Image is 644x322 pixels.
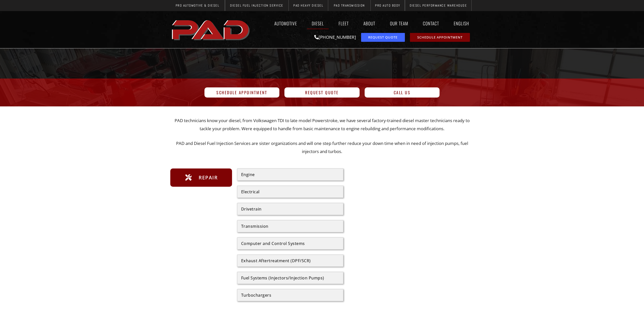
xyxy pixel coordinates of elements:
[361,33,405,42] a: request a service or repair quote
[176,4,219,7] span: Pro Automotive & Diesel
[284,87,360,98] a: Request Quote
[449,17,474,29] a: English
[293,4,323,7] span: PAD Heavy Diesel
[241,259,339,263] div: Exhaust Aftertreatment (DPF/SCR)
[241,224,339,228] div: Transmission
[394,90,411,94] span: Call Us
[170,117,474,133] p: PAD technicians know your diesel, from Volkswagen TDI to late model Powerstroke, we have several ...
[241,293,339,297] div: Turbochargers
[241,276,339,280] div: Fuel Systems (Injectors/Injection Pumps)
[385,17,413,29] a: Our Team
[359,17,380,29] a: About
[417,36,463,39] span: Schedule Appointment
[170,16,252,43] img: The image shows the word "PAD" in bold, red, uppercase letters with a slight shadow effect.
[334,4,365,7] span: PAD Transmission
[410,33,470,42] a: schedule repair or service appointment
[241,190,339,194] div: Electrical
[241,207,339,211] div: Drivetrain
[269,17,302,29] a: Automotive
[197,174,218,182] span: Repair
[334,17,354,29] a: Fleet
[314,34,356,40] a: [PHONE_NUMBER]
[241,173,339,177] div: Engine
[305,90,339,94] span: Request Quote
[204,87,280,98] a: Schedule Appointment
[230,4,283,7] span: Diesel Fuel Injection Service
[241,241,339,245] div: Computer and Control Systems
[252,17,474,29] nav: Menu
[216,90,267,94] span: Schedule Appointment
[418,17,444,29] a: Contact
[307,17,329,29] a: Diesel
[410,4,467,7] span: Diesel Performance Warehouse
[368,36,398,39] span: Request Quote
[375,4,400,7] span: Pro Auto Body
[365,87,440,98] a: Call Us
[170,139,474,156] p: PAD and Diesel Fuel Injection Services are sister organizations and will one step further reduce ...
[170,16,252,43] a: pro automotive and diesel home page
